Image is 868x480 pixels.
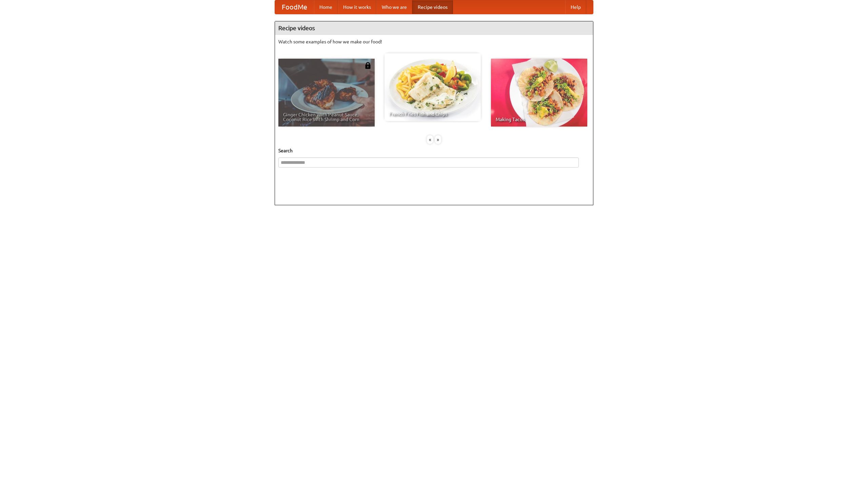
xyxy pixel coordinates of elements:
a: FoodMe [275,0,314,14]
img: 483408.png [364,62,371,69]
span: Making Tacos [496,117,583,122]
a: Who we are [376,0,412,14]
p: Watch some examples of how we make our food! [278,38,590,45]
a: Making Tacos [491,59,587,127]
a: Recipe videos [412,0,453,14]
h4: Recipe videos [275,21,593,35]
h5: Search [278,147,590,154]
a: French Fries Fish and Chips [384,53,481,121]
a: Help [565,0,586,14]
div: » [435,135,441,144]
span: French Fries Fish and Chips [389,112,476,116]
a: Home [314,0,338,14]
div: « [427,135,433,144]
a: How it works [338,0,376,14]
